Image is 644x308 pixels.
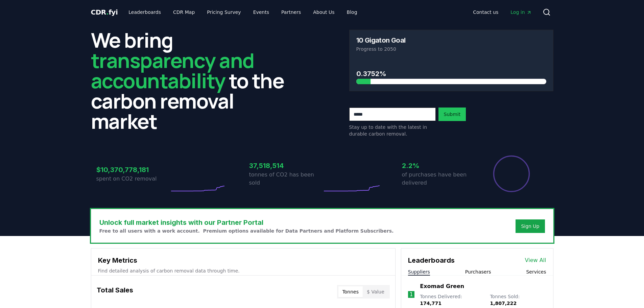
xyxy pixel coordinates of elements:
a: Pricing Survey [201,6,246,18]
span: Log in [510,9,531,16]
a: Sign Up [521,223,539,230]
p: spent on CO2 removal [96,175,169,183]
p: Tonnes Sold : [490,293,546,307]
span: 174,771 [420,301,442,306]
h3: Key Metrics [98,255,388,265]
a: Partners [276,6,306,18]
button: Purchasers [465,268,491,275]
span: . [106,8,109,16]
a: Events [248,6,275,18]
a: About Us [308,6,340,18]
span: CDR fyi [91,8,118,16]
p: tonnes of CO2 has been sold [249,171,322,187]
h3: 37,518,514 [249,161,322,171]
div: Percentage of sales delivered [493,155,530,193]
h2: We bring to the carbon removal market [91,30,295,131]
a: Leaderboards [123,6,166,18]
button: Tonnes [338,286,363,297]
h3: 2.2% [402,161,475,171]
a: Contact us [468,6,504,18]
button: Services [526,268,546,275]
a: View All [525,256,546,264]
p: Free to all users with a work account. Premium options available for Data Partners and Platform S... [99,228,394,234]
h3: $10,370,778,181 [96,165,169,175]
p: Progress to 2050 [356,46,546,52]
p: Find detailed analysis of carbon removal data through time. [98,267,388,274]
a: Log in [505,6,537,18]
a: CDR.fyi [91,7,118,17]
h3: 10 Gigaton Goal [356,37,406,44]
a: Blog [341,6,363,18]
h3: Unlock full market insights with our Partner Portal [99,217,394,228]
span: 1,807,222 [490,301,517,306]
h3: Total Sales [97,285,133,299]
h3: Leaderboards [408,255,455,265]
h3: 0.3752% [356,69,546,79]
p: Stay up to date with the latest in durable carbon removal. [349,124,436,137]
p: 1 [409,290,413,299]
p: Tonnes Delivered : [420,293,483,307]
span: transparency and accountability [91,46,254,94]
button: Sign Up [516,219,545,233]
button: $ Value [363,286,388,297]
button: Submit [438,108,466,121]
a: CDR Map [168,6,200,18]
nav: Main [123,6,362,18]
a: Exomad Green [420,282,464,290]
p: of purchases have been delivered [402,171,475,187]
nav: Main [468,6,537,18]
button: Suppliers [408,268,430,275]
